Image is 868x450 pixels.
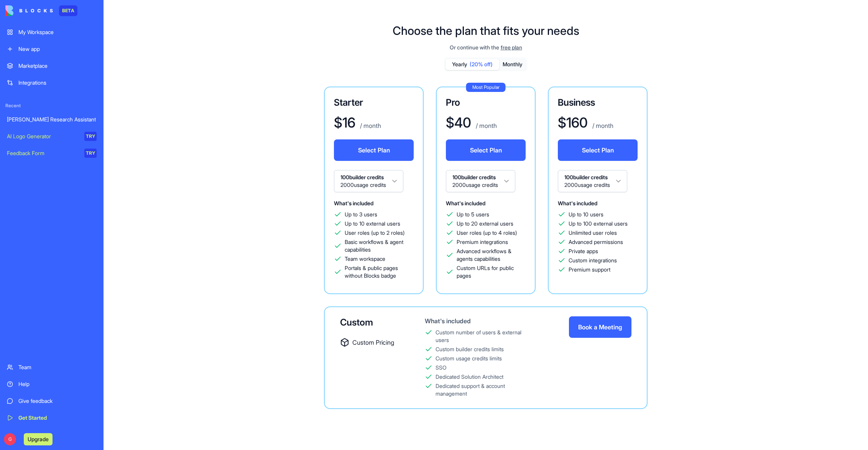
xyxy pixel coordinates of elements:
img: logo [5,5,53,16]
div: Dedicated Solution Architect [436,373,503,381]
a: New app [2,41,101,57]
button: Select Plan [558,139,638,161]
button: Monthly [499,59,526,70]
span: Premium integrations [457,238,508,246]
div: Help [18,380,97,388]
a: AI Logo GeneratorTRY [2,129,101,144]
a: Feedback FormTRY [2,146,101,161]
div: New app [18,45,97,53]
a: Give feedback [2,393,101,409]
a: Integrations [2,75,101,90]
span: Up to 10 users [569,211,603,218]
div: My Workspace [18,28,97,36]
div: Marketplace [18,62,97,70]
h3: Starter [334,97,414,109]
button: Upgrade [24,433,53,445]
div: Give feedback [18,397,97,405]
h3: Pro [446,97,526,109]
div: Dedicated support & account management [436,382,532,398]
div: Custom usage credits limits [436,355,502,362]
span: Custom URLs for public pages [457,264,526,280]
span: What's included [558,200,597,206]
p: / month [591,121,613,130]
span: Private apps [569,247,598,255]
span: Up to 20 external users [457,220,513,227]
p: / month [474,121,497,130]
span: Up to 100 external users [569,220,628,227]
span: free plan [501,44,522,51]
a: Get Started [2,410,101,425]
div: Get Started [18,414,97,422]
h1: $ 16 [334,115,355,130]
span: (20% off) [470,61,493,68]
span: Basic workflows & agent capabilities [345,238,414,254]
div: Team [18,363,97,371]
span: Unlimited user roles [569,229,617,237]
div: Custom [340,316,400,329]
span: What's included [334,200,373,206]
h1: $ 160 [558,115,588,130]
h1: $ 40 [446,115,471,130]
span: G [4,433,16,445]
span: Or continue with the [450,44,499,51]
button: Book a Meeting [569,316,631,338]
h1: Choose the plan that fits your needs [393,24,579,38]
div: TRY [84,149,97,158]
span: Custom integrations [569,257,617,264]
div: BETA [59,5,77,16]
a: My Workspace [2,25,101,40]
button: Select Plan [334,139,414,161]
span: Custom Pricing [352,338,394,347]
span: Up to 3 users [345,211,377,218]
span: Team workspace [345,255,385,263]
p: / month [358,121,381,130]
span: Up to 10 external users [345,220,400,227]
div: Most Popular [466,83,506,92]
span: User roles (up to 2 roles) [345,229,404,237]
a: Help [2,376,101,392]
a: [PERSON_NAME] Research Assistant [2,112,101,127]
span: User roles (up to 4 roles) [457,229,517,237]
div: What's included [425,316,532,326]
span: What's included [446,200,485,206]
div: Custom builder credits limits [436,345,504,353]
h3: Business [558,97,638,109]
div: [PERSON_NAME] Research Assistant [7,116,97,123]
div: TRY [84,132,97,141]
div: Custom number of users & external users [436,329,532,344]
div: SSO [436,364,447,371]
div: Integrations [18,79,97,87]
span: Recent [2,103,101,109]
div: Feedback Form [7,149,79,157]
span: Premium support [569,266,610,273]
span: Up to 5 users [457,211,489,218]
a: Upgrade [24,435,53,443]
span: Advanced workflows & agents capabilities [457,247,526,263]
span: Portals & public pages without Blocks badge [345,264,414,280]
a: Team [2,360,101,375]
button: Select Plan [446,139,526,161]
button: Yearly [446,59,499,70]
div: AI Logo Generator [7,133,79,140]
span: Advanced permissions [569,238,623,246]
a: BETA [5,5,77,16]
a: Marketplace [2,58,101,74]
